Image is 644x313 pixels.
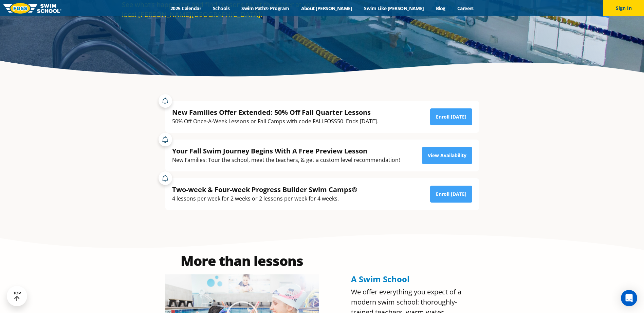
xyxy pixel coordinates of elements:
[430,186,472,203] a: Enroll [DATE]
[422,147,472,164] a: View Availability
[430,108,472,125] a: Enroll [DATE]
[172,146,400,155] div: Your Fall Swim Journey Begins With A Free Preview Lesson
[172,108,378,117] div: New Families Offer Extended: 50% Off Fall Quarter Lessons
[358,5,430,12] a: Swim Like [PERSON_NAME]
[165,5,207,12] a: 2025 Calendar
[207,5,236,12] a: Schools
[172,194,357,203] div: 4 lessons per week for 2 weeks or 2 lessons per week for 4 weeks.
[430,5,451,12] a: Blog
[172,117,378,126] div: 50% Off Once-A-Week Lessons or Fall Camps with code FALLFOSS50. Ends [DATE].
[172,155,400,165] div: New Families: Tour the school, meet the teachers, & get a custom level recommendation!
[13,291,21,301] div: TOP
[351,273,409,285] span: A Swim School
[172,185,357,194] div: Two-week & Four-week Progress Builder Swim Camps®
[295,5,358,12] a: About [PERSON_NAME]
[3,3,61,14] img: FOSS Swim School Logo
[621,290,637,306] div: Open Intercom Messenger
[236,5,295,12] a: Swim Path® Program
[165,254,319,268] h2: More than lessons
[451,5,479,12] a: Careers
